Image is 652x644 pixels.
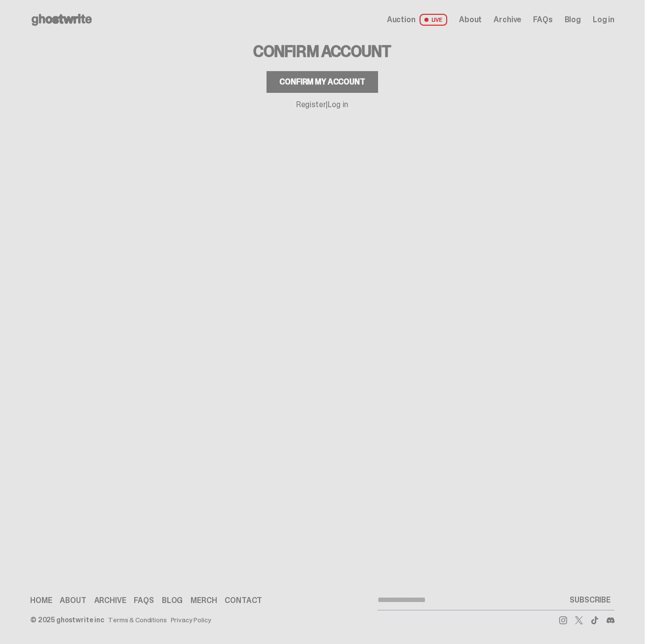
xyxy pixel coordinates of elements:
[30,597,52,604] a: Home
[296,99,326,110] a: Register
[420,14,448,26] span: LIVE
[387,16,416,24] span: Auction
[267,71,378,93] button: Confirm my account
[225,597,262,604] a: Contact
[459,16,482,24] a: About
[162,597,183,604] a: Blog
[108,616,166,623] a: Terms & Conditions
[253,43,391,59] h3: Confirm Account
[191,597,217,604] a: Merch
[60,597,86,604] a: About
[279,78,365,86] div: Confirm my account
[533,16,552,24] a: FAQs
[565,16,581,24] a: Blog
[296,101,349,109] p: |
[94,597,126,604] a: Archive
[171,616,211,623] a: Privacy Policy
[387,14,447,26] a: Auction LIVE
[328,99,348,110] a: Log in
[30,616,104,623] div: © 2025 ghostwrite inc
[134,597,153,604] a: FAQs
[566,590,614,610] button: SUBSCRIBE
[494,16,521,24] a: Archive
[593,16,614,24] a: Log in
